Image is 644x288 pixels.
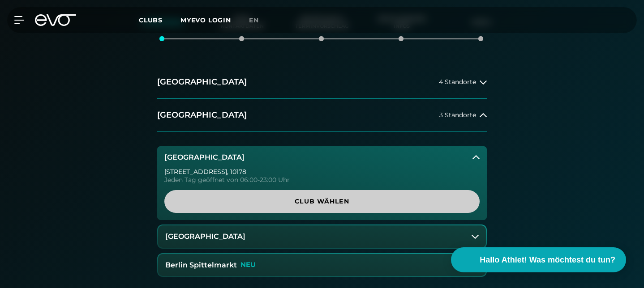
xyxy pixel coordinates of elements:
button: Hallo Athlet! Was möchtest du tun? [451,247,626,272]
div: [STREET_ADDRESS] , 10178 [164,169,480,175]
span: en [249,16,259,24]
h3: [GEOGRAPHIC_DATA] [165,233,245,241]
button: [GEOGRAPHIC_DATA] [158,225,486,248]
a: en [249,15,270,25]
div: Jeden Tag geöffnet von 06:00-23:00 Uhr [164,177,480,183]
h3: [GEOGRAPHIC_DATA] [164,153,245,161]
a: Club wählen [164,190,480,213]
button: [GEOGRAPHIC_DATA] [157,146,487,169]
button: Berlin SpittelmarktNEU [158,254,486,276]
h2: [GEOGRAPHIC_DATA] [157,110,247,121]
button: [GEOGRAPHIC_DATA]3 Standorte [157,99,487,132]
a: MYEVO LOGIN [180,16,231,24]
button: [GEOGRAPHIC_DATA]4 Standorte [157,66,487,99]
span: Club wählen [175,197,469,206]
a: Clubs [139,16,180,24]
span: 4 Standorte [439,79,476,85]
p: NEU [240,261,256,269]
span: Hallo Athlet! Was möchtest du tun? [480,254,615,266]
span: Clubs [139,16,163,24]
h2: [GEOGRAPHIC_DATA] [157,76,247,88]
h3: Berlin Spittelmarkt [165,261,237,269]
span: 3 Standorte [439,112,476,119]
